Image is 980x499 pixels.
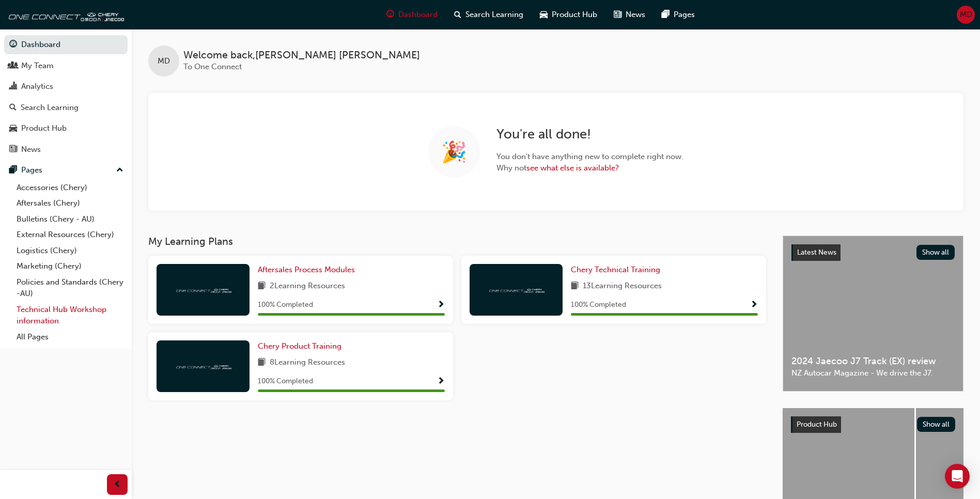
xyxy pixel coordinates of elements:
span: Show Progress [437,377,445,386]
span: 13 Learning Resources [583,280,662,293]
span: Search Learning [465,9,523,21]
a: Latest NewsShow all [791,244,955,261]
span: Chery Technical Training [571,265,660,274]
span: book-icon [571,280,579,293]
a: Search Learning [4,98,128,117]
button: Show Progress [437,299,445,311]
span: book-icon [258,280,266,293]
button: Pages [4,161,128,180]
a: Aftersales (Chery) [12,195,128,211]
span: 2 Learning Resources [270,280,345,293]
div: My Team [21,60,54,72]
div: Analytics [21,81,53,92]
div: News [21,144,41,155]
div: Pages [21,164,42,176]
span: 2024 Jaecoo J7 Track (EX) review [791,355,955,367]
span: pages-icon [9,166,17,175]
span: car-icon [540,8,548,21]
div: Open Intercom Messenger [945,464,970,489]
button: MD [957,6,975,24]
a: Policies and Standards (Chery -AU) [12,274,128,302]
span: pages-icon [662,8,670,21]
button: Show all [917,417,956,432]
img: oneconnect [175,285,231,294]
a: news-iconNews [605,4,654,25]
h3: My Learning Plans [148,236,766,247]
button: Show Progress [437,375,445,388]
div: Search Learning [21,102,79,114]
span: 100 % Completed [571,299,626,311]
a: External Resources (Chery) [12,227,128,243]
span: up-icon [116,164,123,177]
span: news-icon [9,145,17,154]
a: Technical Hub Workshop information [12,302,128,329]
a: pages-iconPages [654,4,703,25]
a: Latest NewsShow all2024 Jaecoo J7 Track (EX) reviewNZ Autocar Magazine - We drive the J7. [783,236,963,392]
a: see what else is available? [526,163,619,173]
span: MD [158,55,170,67]
span: car-icon [9,124,17,133]
img: oneconnect [175,361,231,371]
span: Product Hub [552,9,597,21]
a: All Pages [12,329,128,345]
span: book-icon [258,356,266,369]
span: prev-icon [114,478,121,491]
span: search-icon [454,8,461,21]
button: DashboardMy TeamAnalyticsSearch LearningProduct HubNews [4,33,128,161]
span: 100 % Completed [258,376,313,387]
span: guage-icon [386,8,394,21]
span: Pages [674,9,695,21]
span: 🎉 [441,146,467,158]
h2: You ' re all done! [496,126,683,143]
span: Dashboard [398,9,438,21]
a: Product Hub [4,119,128,138]
span: MD [960,9,972,21]
a: Marketing (Chery) [12,258,128,274]
span: chart-icon [9,82,17,91]
span: people-icon [9,61,17,71]
a: car-iconProduct Hub [532,4,605,25]
span: NZ Autocar Magazine - We drive the J7. [791,367,955,379]
a: Product HubShow all [791,416,955,433]
div: Product Hub [21,122,67,134]
span: Latest News [797,248,836,257]
span: Aftersales Process Modules [258,265,355,274]
a: Aftersales Process Modules [258,264,359,276]
span: Why not [496,162,683,174]
span: Welcome back , [PERSON_NAME] [PERSON_NAME] [183,50,420,61]
a: search-iconSearch Learning [446,4,532,25]
span: Chery Product Training [258,341,341,351]
img: oneconnect [5,4,124,25]
span: You don ' t have anything new to complete right now. [496,151,683,163]
span: Show Progress [750,301,758,310]
a: News [4,140,128,159]
button: Show all [916,245,955,260]
span: search-icon [9,103,17,113]
button: Show Progress [750,299,758,311]
a: Chery Technical Training [571,264,664,276]
span: news-icon [614,8,621,21]
span: 8 Learning Resources [270,356,345,369]
span: guage-icon [9,40,17,50]
a: guage-iconDashboard [378,4,446,25]
a: My Team [4,56,128,75]
span: Show Progress [437,301,445,310]
span: News [626,9,645,21]
a: Accessories (Chery) [12,180,128,196]
a: Dashboard [4,35,128,54]
span: 100 % Completed [258,299,313,311]
a: Logistics (Chery) [12,243,128,259]
span: Product Hub [797,420,837,429]
a: Chery Product Training [258,340,346,352]
img: oneconnect [488,285,545,294]
a: Bulletins (Chery - AU) [12,211,128,227]
a: Analytics [4,77,128,96]
span: To One Connect [183,62,242,71]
